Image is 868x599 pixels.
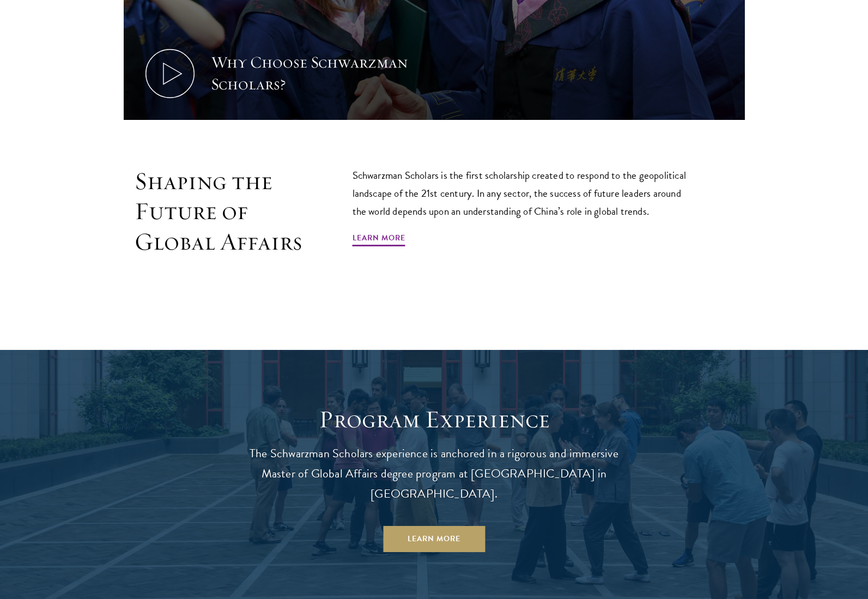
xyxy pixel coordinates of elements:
p: The Schwarzman Scholars experience is anchored in a rigorous and immersive Master of Global Affai... [238,444,630,504]
a: Learn More [353,231,405,248]
div: Why Choose Schwarzman Scholars? [211,52,412,95]
h2: Shaping the Future of Global Affairs [135,166,304,257]
a: Learn More [383,526,485,552]
h1: Program Experience [238,404,630,435]
p: Schwarzman Scholars is the first scholarship created to respond to the geopolitical landscape of ... [353,166,696,220]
